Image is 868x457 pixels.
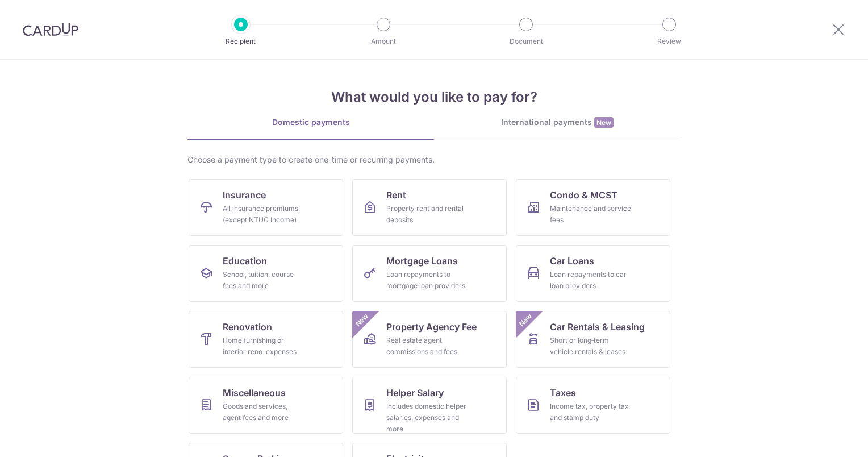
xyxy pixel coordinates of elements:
[352,377,507,434] a: Helper SalaryIncludes domestic helper salaries, expenses and more
[484,36,568,47] p: Document
[341,36,425,47] p: Amount
[386,254,458,268] span: Mortgage Loans
[352,245,507,302] a: Mortgage LoansLoan repayments to mortgage loan providers
[550,188,617,202] span: Condo & MCST
[223,386,286,400] span: Miscellaneous
[550,386,576,400] span: Taxes
[434,117,681,128] div: International payments
[627,36,711,47] p: Review
[550,203,632,226] div: Maintenance and service fees
[199,36,283,47] p: Recipient
[386,386,444,400] span: Helper Salary
[386,320,477,334] span: Property Agency Fee
[550,254,594,268] span: Car Loans
[550,401,632,423] div: Income tax, property tax and stamp duty
[187,87,681,107] h4: What would you like to pay for?
[353,311,372,330] span: New
[223,335,304,358] div: Home furnishing or interior reno-expenses
[386,269,468,292] div: Loan repayments to mortgage loan providers
[223,188,266,202] span: Insurance
[386,401,468,435] div: Includes domestic helper salaries, expenses and more
[516,377,670,434] a: TaxesIncome tax, property tax and stamp duty
[516,245,670,302] a: Car LoansLoan repayments to car loan providers
[189,377,343,434] a: MiscellaneousGoods and services, agent fees and more
[189,179,343,236] a: InsuranceAll insurance premiums (except NTUC Income)
[516,311,535,330] span: New
[516,179,670,236] a: Condo & MCSTMaintenance and service fees
[23,23,78,36] img: CardUp
[223,401,304,423] div: Goods and services, agent fees and more
[187,154,681,165] div: Choose a payment type to create one-time or recurring payments.
[550,269,632,292] div: Loan repayments to car loan providers
[386,188,406,202] span: Rent
[352,311,507,368] a: Property Agency FeeReal estate agent commissions and feesNew
[352,179,507,236] a: RentProperty rent and rental deposits
[386,335,468,358] div: Real estate agent commissions and fees
[223,269,304,292] div: School, tuition, course fees and more
[189,245,343,302] a: EducationSchool, tuition, course fees and more
[550,335,632,358] div: Short or long‑term vehicle rentals & leases
[189,311,343,368] a: RenovationHome furnishing or interior reno-expenses
[594,117,614,128] span: New
[550,320,645,334] span: Car Rentals & Leasing
[223,203,304,226] div: All insurance premiums (except NTUC Income)
[223,320,272,334] span: Renovation
[386,203,468,226] div: Property rent and rental deposits
[516,311,670,368] a: Car Rentals & LeasingShort or long‑term vehicle rentals & leasesNew
[187,117,434,128] div: Domestic payments
[223,254,267,268] span: Education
